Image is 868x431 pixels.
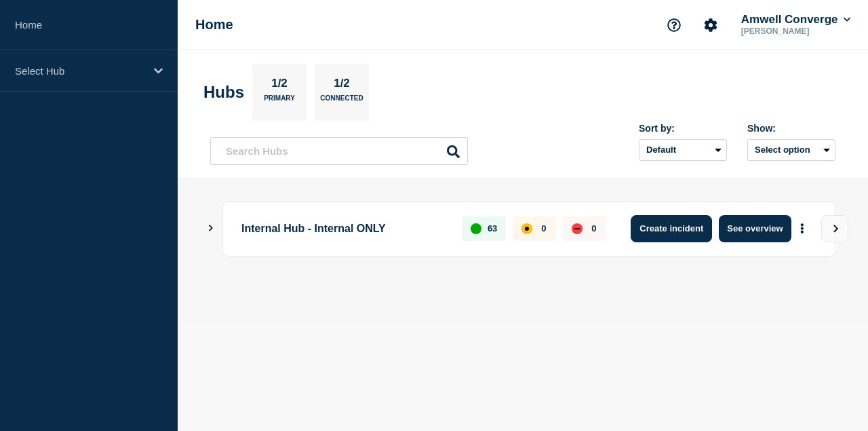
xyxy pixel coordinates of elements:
p: 1/2 [267,77,293,94]
h2: Hubs [203,83,244,102]
button: More actions [793,216,811,241]
p: 0 [541,223,546,233]
button: Amwell Converge [738,13,853,26]
button: Show Connected Hubs [208,223,214,233]
select: Sort by [639,139,727,161]
input: Search Hubs [210,137,468,165]
div: down [572,223,583,234]
p: Connected [320,94,363,109]
button: Account settings [696,11,725,39]
p: [PERSON_NAME] [738,26,853,36]
button: Support [660,11,688,39]
button: Create incident [631,215,712,242]
p: Internal Hub - Internal ONLY [241,215,447,242]
p: 0 [591,223,596,233]
p: Select Hub [15,65,145,77]
div: affected [521,223,532,234]
div: Show: [747,123,835,134]
h1: Home [195,17,233,33]
button: Select option [747,139,835,161]
p: 1/2 [329,77,355,94]
div: up [471,223,481,234]
button: View [821,215,848,242]
button: See overview [719,215,791,242]
p: Primary [264,94,295,109]
div: Sort by: [639,123,727,134]
p: 63 [488,223,497,233]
